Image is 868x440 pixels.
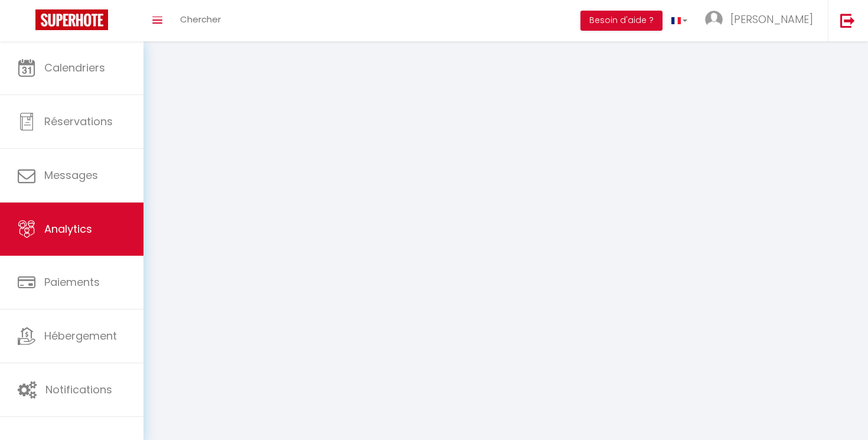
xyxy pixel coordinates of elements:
[180,13,221,25] span: Chercher
[45,382,112,397] span: Notifications
[44,168,98,182] span: Messages
[44,221,92,236] span: Analytics
[840,13,855,28] img: logout
[35,9,108,30] img: Super Booking
[9,5,45,40] button: Ouvrir le widget de chat LiveChat
[730,12,813,27] span: [PERSON_NAME]
[705,11,723,28] img: ...
[44,114,113,129] span: Réservations
[44,275,100,289] span: Paiements
[44,328,117,343] span: Hébergement
[580,11,663,31] button: Besoin d'aide ?
[44,60,105,75] span: Calendriers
